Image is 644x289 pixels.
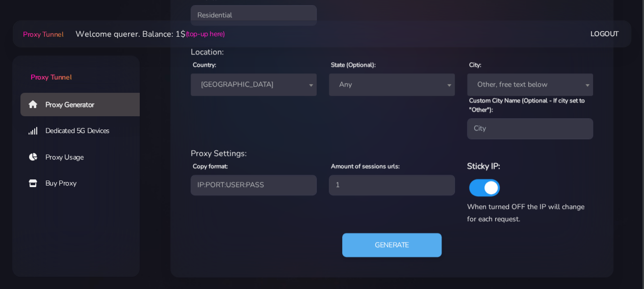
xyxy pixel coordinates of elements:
[469,96,593,114] label: Custom City Name (Optional - If city set to "Other"):
[185,46,599,58] div: Location:
[473,77,587,92] span: Other, free text below
[20,93,148,116] a: Proxy Generator
[467,202,584,224] span: When turned OFF the IP will change for each request.
[20,172,148,195] a: Buy Proxy
[469,60,481,69] label: City:
[467,160,593,173] h6: Sticky IP:
[329,73,455,96] span: Any
[335,77,449,92] span: Any
[21,26,63,42] a: Proxy Tunnel
[595,240,631,276] iframe: Webchat Widget
[185,29,224,39] a: (top-up here)
[590,24,619,43] a: Logout
[193,60,216,69] label: Country:
[342,233,442,257] button: Generate
[191,73,317,96] span: Malta
[197,77,311,92] span: Malta
[331,162,400,171] label: Amount of sessions urls:
[12,56,140,83] a: Proxy Tunnel
[467,73,593,96] span: Other, free text below
[31,72,71,82] span: Proxy Tunnel
[185,147,599,160] div: Proxy Settings:
[193,162,228,171] label: Copy format:
[20,146,148,169] a: Proxy Usage
[23,30,63,39] span: Proxy Tunnel
[331,60,376,69] label: State (Optional):
[467,118,593,139] input: City
[20,119,148,143] a: Dedicated 5G Devices
[63,28,224,40] li: Welcome querer. Balance: 1$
